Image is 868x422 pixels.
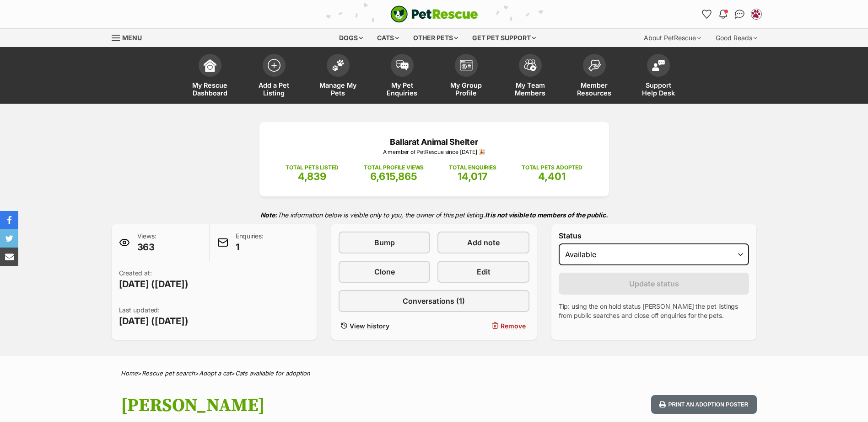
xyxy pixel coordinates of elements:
[716,7,731,21] button: Notifications
[574,81,615,97] span: Member Resources
[390,5,478,23] img: logo-cat-932fe2b9b8326f06289b0f2fb663e598f794de774fb13d1741a6617ecf9a85b4.svg
[119,306,189,327] p: Last updated:
[268,59,280,72] img: add-pet-listing-icon-0afa8454b4691262ce3f59096e99ab1cd57d4a30225e0717b998d2c9b9846f56.svg
[638,81,679,97] span: Support Help Desk
[709,29,764,47] div: Good Reads
[719,10,727,19] img: notifications-46538b983faf8c2785f20acdc204bb7945ddae34d4c08c2a6579f10ce5e182be.svg
[466,29,542,47] div: Get pet support
[562,49,626,104] a: Member Resources
[204,59,216,72] img: dashboard-icon-eb2f2d2d3e046f16d808141f083e7271f6b2e854fb5c12c21221c1fb7104beca.svg
[273,148,595,156] p: A member of PetRescue since [DATE] 🎉
[119,278,189,290] span: [DATE] ([DATE])
[524,59,537,71] img: team-members-icon-5396bd8760b3fe7c0b43da4ab00e1e3bb1a5d9ba89233759b79545d2d3fc5d0d.svg
[260,211,277,219] strong: Note:
[629,278,679,289] span: Update status
[437,261,529,283] a: Edit
[236,241,264,253] span: 1
[637,29,707,47] div: About PetRescue
[318,81,359,97] span: Manage My Pets
[189,81,231,97] span: My Rescue Dashboard
[370,170,417,182] span: 6,615,865
[477,266,491,277] span: Edit
[121,369,138,377] a: Home
[626,49,690,104] a: Support Help Desk
[119,315,189,327] span: [DATE] ([DATE])
[339,261,430,283] a: Clone
[437,232,529,253] a: Add note
[559,232,749,240] label: Status
[396,60,409,70] img: pet-enquiries-icon-7e3ad2cf08bfb03b45e93fb7055b45f3efa6380592205ae92323e6603595dc1f.svg
[498,49,562,104] a: My Team Members
[651,395,756,414] button: Print an adoption poster
[122,34,142,42] span: Menu
[306,49,370,104] a: Manage My Pets
[374,237,395,248] span: Bump
[121,395,508,416] h1: [PERSON_NAME]
[752,10,761,19] img: Ballarat Animal Shelter profile pic
[434,49,498,104] a: My Group Profile
[253,81,295,97] span: Add a Pet Listing
[735,10,744,19] img: chat-41dd97257d64d25036548639549fe6c8038ab92f7586957e7f3b1b290dea8141.svg
[286,164,339,172] p: TOTAL PETS LISTED
[700,7,764,21] ul: Account quick links
[333,29,369,47] div: Dogs
[332,59,345,71] img: manage-my-pets-icon-02211641906a0b7f246fdf0571729dbe1e7629f14944591b6c1af311fb30b64b.svg
[485,211,608,219] strong: It is not visible to members of the public.
[446,81,487,97] span: My Group Profile
[364,164,424,172] p: TOTAL PROFILE VIEWS
[501,321,526,331] span: Remove
[235,369,310,377] a: Cats available for adoption
[119,269,189,290] p: Created at:
[371,29,405,47] div: Cats
[733,7,747,21] a: Conversations
[403,295,465,306] span: Conversations (1)
[199,369,231,377] a: Adopt a cat
[390,5,478,23] a: PetRescue
[374,266,395,277] span: Clone
[749,7,764,21] button: My account
[559,273,749,295] button: Update status
[407,29,464,47] div: Other pets
[370,49,434,104] a: My Pet Enquiries
[522,164,582,172] p: TOTAL PETS ADOPTED
[112,206,757,224] p: The information below is visible only to you, the owner of this pet listing.
[142,369,195,377] a: Rescue pet search
[273,136,595,148] p: Ballarat Animal Shelter
[178,49,242,104] a: My Rescue Dashboard
[467,237,500,248] span: Add note
[460,60,473,71] img: group-profile-icon-3fa3cf56718a62981997c0bc7e787c4b2cf8bcc04b72c1350f741eb67cf2f40e.svg
[700,7,714,21] a: Favourites
[236,232,264,253] p: Enquiries:
[510,81,551,97] span: My Team Members
[350,321,389,331] span: View history
[137,241,156,253] span: 363
[652,60,665,71] img: help-desk-icon-fdf02630f3aa405de69fd3d07c3f3aa587a6932b1a1747fa1d2bba05be0121f9.svg
[298,170,326,182] span: 4,839
[339,290,529,312] a: Conversations (1)
[112,29,148,45] a: Menu
[588,59,601,72] img: member-resources-icon-8e73f808a243e03378d46382f2149f9095a855e16c252ad45f914b54edf8863c.svg
[449,164,496,172] p: TOTAL ENQUIRIES
[339,319,430,332] a: View history
[137,232,156,253] p: Views:
[458,170,488,182] span: 14,017
[538,170,566,182] span: 4,401
[339,232,430,253] a: Bump
[98,370,771,377] div: > > >
[437,319,529,332] button: Remove
[559,302,749,320] p: Tip: using the on hold status [PERSON_NAME] the pet listings from public searches and close off e...
[382,81,423,97] span: My Pet Enquiries
[242,49,306,104] a: Add a Pet Listing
